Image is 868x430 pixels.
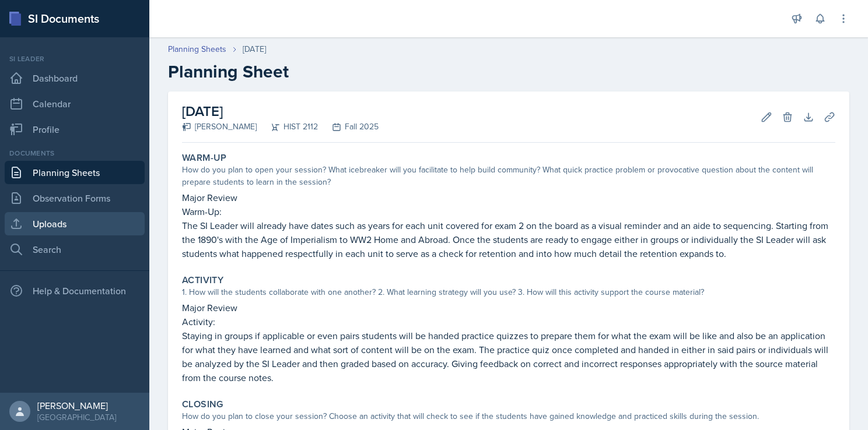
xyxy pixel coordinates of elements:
[182,205,835,218] p: Warm-Up:
[5,212,145,235] a: Uploads
[5,66,145,90] a: Dashboard
[182,329,835,385] p: Staying in groups if applicable or even pairs students will be handed practice quizzes to prepare...
[5,279,145,302] div: Help & Documentation
[5,92,145,115] a: Calendar
[182,410,835,422] div: How do you plan to close your session? Choose an activity that will check to see if the students ...
[37,411,116,423] div: [GEOGRAPHIC_DATA]
[182,315,835,329] p: Activity:
[318,121,379,133] div: Fall 2025
[5,54,145,64] div: Si leader
[182,152,227,164] label: Warm-Up
[182,399,223,410] label: Closing
[182,218,835,260] p: The SI Leader will already have dates such as years for each unit covered for exam 2 on the board...
[168,61,849,82] h2: Planning Sheet
[182,274,223,286] label: Activity
[5,148,145,158] div: Documents
[182,301,835,315] p: Major Review
[182,121,257,133] div: [PERSON_NAME]
[168,43,226,55] a: Planning Sheets
[182,101,379,122] h2: [DATE]
[5,118,145,141] a: Profile
[37,400,116,411] div: [PERSON_NAME]
[182,164,835,188] div: How do you plan to open your session? What icebreaker will you facilitate to help build community...
[5,186,145,210] a: Observation Forms
[182,286,835,298] div: 1. How will the students collaborate with one another? 2. What learning strategy will you use? 3....
[5,161,145,184] a: Planning Sheets
[5,238,145,261] a: Search
[182,191,835,205] p: Major Review
[243,43,266,55] div: [DATE]
[257,121,318,133] div: HIST 2112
